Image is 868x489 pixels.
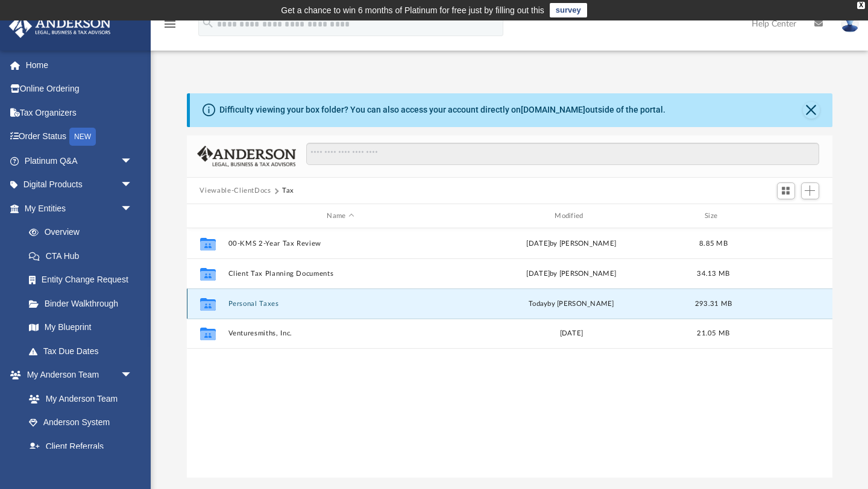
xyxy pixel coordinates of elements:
img: User Pic [841,15,859,33]
img: Anderson Advisors Platinum Portal [5,14,115,38]
a: Online Ordering [8,77,151,101]
i: menu [163,17,177,31]
div: [DATE] [459,328,684,339]
a: Digital Productsarrow_drop_down [8,173,151,197]
div: [DATE] by [PERSON_NAME] [459,269,684,279]
button: Venturesmiths, Inc. [228,330,453,338]
a: Overview [17,220,151,244]
span: arrow_drop_down [121,149,145,173]
button: Add [801,182,819,199]
span: today [529,301,547,307]
input: Search files and folders [306,143,819,166]
a: Home [8,53,151,77]
a: Entity Change Request [17,268,151,292]
i: search [201,16,215,30]
span: arrow_drop_down [121,173,145,198]
a: CTA Hub [17,244,151,268]
button: Personal Taxes [228,300,453,308]
span: arrow_drop_down [121,196,145,221]
div: close [857,2,865,9]
button: Close [803,102,820,119]
div: NEW [69,128,96,146]
a: My Anderson Teamarrow_drop_down [8,363,145,387]
button: Tax [282,185,294,196]
span: 293.31 MB [694,301,731,307]
div: grid [187,228,832,478]
div: by [PERSON_NAME] [459,299,684,310]
a: Order StatusNEW [8,125,151,149]
a: My Entitiesarrow_drop_down [8,196,151,220]
div: id [743,211,827,222]
div: Size [689,211,737,222]
a: Tax Organizers [8,101,151,125]
a: Tax Due Dates [17,339,151,363]
a: Binder Walkthrough [17,291,151,316]
a: Platinum Q&Aarrow_drop_down [8,149,151,173]
div: [DATE] by [PERSON_NAME] [459,238,684,249]
a: My Anderson Team [17,387,139,411]
a: Anderson System [17,411,145,435]
a: survey [550,3,587,17]
div: id [192,211,222,222]
button: Viewable-ClientDocs [200,185,271,196]
span: arrow_drop_down [121,363,145,388]
button: Client Tax Planning Documents [228,270,453,278]
div: Difficulty viewing your box folder? You can also access your account directly on outside of the p... [219,104,665,116]
a: Client Referrals [17,434,145,458]
button: Switch to Grid View [777,182,795,199]
a: [DOMAIN_NAME] [521,105,585,114]
a: menu [163,23,177,31]
div: Modified [458,211,684,222]
span: 21.05 MB [697,330,729,337]
a: My Blueprint [17,316,145,340]
div: Name [227,211,453,222]
span: 8.85 MB [699,240,728,247]
button: 00-KMS 2-Year Tax Review [228,240,453,248]
div: Get a chance to win 6 months of Platinum for free just by filling out this [281,3,544,17]
span: 34.13 MB [697,270,729,277]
